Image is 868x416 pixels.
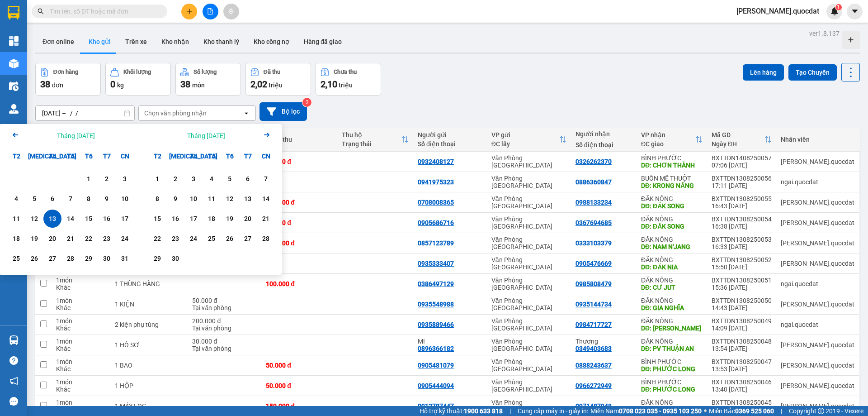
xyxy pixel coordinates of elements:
[166,190,184,208] div: Choose Thứ Ba, tháng 09 9 2025. It's available.
[491,140,559,148] div: ĐC lấy
[35,63,101,96] button: Đơn hàng38đơn
[743,64,784,81] button: Lên hàng
[10,233,23,244] div: 18
[9,335,19,345] img: warehouse-icon
[491,317,566,332] div: Văn Phòng [GEOGRAPHIC_DATA]
[9,59,19,68] img: warehouse-icon
[7,190,25,208] div: Choose Thứ Hai, tháng 08 4 2025. It's available.
[56,277,106,284] div: 1 món
[9,81,19,91] img: warehouse-icon
[257,210,275,228] div: Choose Chủ Nhật, tháng 09 21 2025. It's available.
[186,8,193,14] span: plus
[641,195,703,202] div: ĐĂK NÔNG
[641,162,703,169] div: DĐ: CHƠN THÀNH
[712,317,772,325] div: BXTTDN1308250049
[80,190,98,208] div: Choose Thứ Sáu, tháng 08 8 2025. It's available.
[28,233,41,244] div: 19
[43,210,61,228] div: Selected start date. Thứ Tư, tháng 08 13 2025. It's available.
[266,136,333,143] div: Chưa thu
[82,193,95,204] div: 8
[43,190,61,208] div: Choose Thứ Tư, tháng 08 6 2025. It's available.
[166,249,184,268] div: Choose Thứ Ba, tháng 09 30 2025. It's available.
[641,297,703,304] div: ĐĂK NÔNG
[98,230,116,248] div: Choose Thứ Bảy, tháng 08 23 2025. It's available.
[342,131,401,139] div: Thu hộ
[64,233,77,244] div: 21
[241,173,254,184] div: 6
[259,173,272,184] div: 7
[196,31,246,53] button: Kho thanh lý
[118,31,154,53] button: Trên xe
[576,219,612,226] div: 0367694685
[641,256,703,263] div: ĐĂK NÔNG
[321,79,337,90] span: 2,10
[259,233,272,244] div: 28
[116,230,134,248] div: Choose Chủ Nhật, tháng 08 24 2025. It's available.
[205,173,218,184] div: 4
[192,297,257,304] div: 50.000 đ
[576,239,612,247] div: 0333103379
[169,253,182,264] div: 30
[835,4,842,10] sup: 1
[151,233,164,244] div: 22
[187,213,200,224] div: 17
[148,170,166,188] div: Choose Thứ Hai, tháng 09 1 2025. It's available.
[809,29,840,38] div: ver 1.8.137
[184,170,203,188] div: Choose Thứ Tư, tháng 09 3 2025. It's available.
[223,233,236,244] div: 26
[25,210,43,228] div: Choose Thứ Ba, tháng 08 12 2025. It's available.
[239,210,257,228] div: Choose Thứ Bảy, tháng 09 20 2025. It's available.
[203,230,221,248] div: Choose Thứ Năm, tháng 09 25 2025. It's available.
[116,147,134,165] div: CN
[81,31,118,53] button: Kho gửi
[259,102,307,121] button: Bộ lọc
[7,230,25,248] div: Choose Thứ Hai, tháng 08 18 2025. It's available.
[184,210,203,228] div: Choose Thứ Tư, tháng 09 17 2025. It's available.
[712,236,772,243] div: BXTTDN1308250053
[847,4,863,19] button: caret-down
[418,158,454,165] div: 0932408127
[781,199,854,206] div: simon.quocdat
[712,243,772,250] div: 16:33 [DATE]
[205,213,218,224] div: 18
[25,249,43,268] div: Choose Thứ Ba, tháng 08 26 2025. It's available.
[80,147,98,165] div: T6
[166,147,184,165] div: [MEDICAL_DATA]
[712,195,772,202] div: BXTTDN1308250055
[175,63,241,96] button: Số lượng38món
[193,69,217,75] div: Số lượng
[64,213,77,224] div: 14
[491,297,566,311] div: Văn Phòng [GEOGRAPHIC_DATA]
[261,129,272,142] button: Next month.
[842,31,860,49] div: Tạo kho hàng mới
[712,154,772,162] div: BXTTDN1408250057
[418,140,482,148] div: Số điện thoại
[851,7,859,15] span: caret-down
[9,36,19,46] img: dashboard-icon
[187,233,200,244] div: 24
[144,109,207,118] div: Chọn văn phòng nhận
[7,249,25,268] div: Choose Thứ Hai, tháng 08 25 2025. It's available.
[46,213,59,224] div: 13
[641,154,703,162] div: BÌNH PHƯỚC
[788,64,837,81] button: Tạo Chuyến
[28,213,41,224] div: 12
[98,147,116,165] div: T7
[61,190,80,208] div: Choose Thứ Năm, tháng 08 7 2025. It's available.
[7,210,25,228] div: Choose Thứ Hai, tháng 08 11 2025. It's available.
[61,230,80,248] div: Choose Thứ Năm, tháng 08 21 2025. It's available.
[637,128,707,152] th: Toggle SortBy
[250,79,267,90] span: 2,02
[712,277,772,284] div: BXTTDN1308250051
[8,6,19,19] img: logo-vxr
[10,253,23,264] div: 25
[61,249,80,268] div: Choose Thứ Năm, tháng 08 28 2025. It's available.
[257,230,275,248] div: Choose Chủ Nhật, tháng 09 28 2025. It's available.
[641,175,703,182] div: BUÔN MÊ THUỘT
[10,129,21,140] svg: Arrow Left
[28,193,41,204] div: 5
[491,154,566,169] div: Văn Phòng [GEOGRAPHIC_DATA]
[169,193,182,204] div: 9
[207,8,213,14] span: file-add
[203,190,221,208] div: Choose Thứ Năm, tháng 09 11 2025. It's available.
